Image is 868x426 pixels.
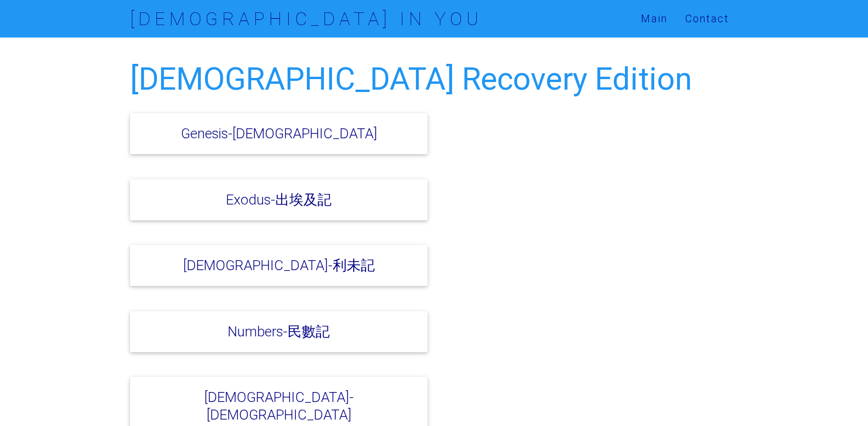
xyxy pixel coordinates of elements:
[130,62,737,97] h2: [DEMOGRAPHIC_DATA] Recovery Edition
[226,191,332,208] a: Exodus-出埃及記
[204,388,354,423] a: [DEMOGRAPHIC_DATA]-[DEMOGRAPHIC_DATA]
[183,257,375,274] a: [DEMOGRAPHIC_DATA]-利未記
[228,323,330,340] a: Numbers-民數記
[181,125,377,142] a: Genesis-[DEMOGRAPHIC_DATA]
